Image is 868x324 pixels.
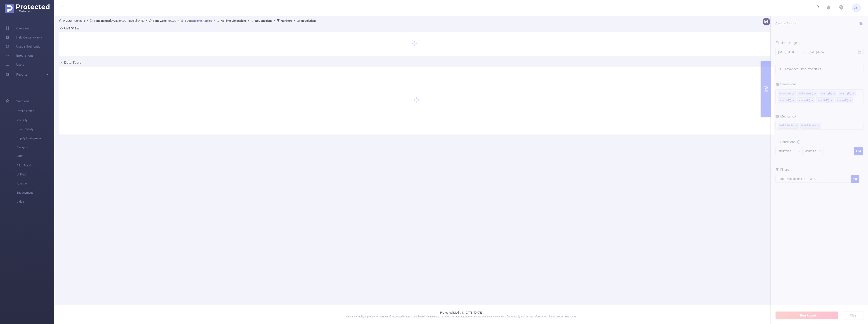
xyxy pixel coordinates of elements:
[854,3,859,12] span: JG
[16,97,29,106] span: Solutions
[5,51,33,60] a: Integrations
[17,125,54,134] span: Brand Safety
[144,19,149,22] span: >
[59,19,63,22] i: icon: user
[85,19,90,22] span: >
[94,19,110,22] b: Time Range:
[17,188,54,197] span: Engagement
[255,19,272,22] b: No Conditions
[64,26,79,31] h2: Overview
[17,152,54,161] span: MRC
[17,170,54,179] span: Unified
[5,4,50,13] img: Protected Media
[54,305,868,324] footer: Protected Media © [DATE]-[DATE]
[247,19,251,22] span: >
[17,107,54,116] span: Invalid Traffic
[63,19,68,22] b: PID:
[64,60,82,65] h2: Data Table
[17,143,54,152] span: Passport
[212,19,217,22] span: >
[272,19,277,22] span: >
[176,19,180,22] span: >
[5,33,42,42] a: Help Center (New)
[5,60,24,69] a: Users
[5,24,29,33] a: Overview
[66,315,857,319] p: This is a stable, in production version of Protected Media's dashboard. Please note that the MRC ...
[153,19,167,22] b: Time Zone:
[221,19,247,22] b: No Time Dimensions
[281,19,292,22] b: No Filters
[17,179,54,188] span: Attention
[814,5,819,11] i: icon: loading
[184,19,212,22] u: 8 Dimensions Applied
[16,70,27,79] a: Reports
[292,19,297,22] span: >
[17,161,54,170] span: Click Fraud
[17,197,54,206] span: Video
[17,116,54,125] span: Visibility
[5,42,42,51] a: Usage Notification
[59,19,316,22] span: JWPConnatix [DATE] 04:00 - [DATE] 04:59 +00:00
[17,134,54,143] span: Supply Intelligence
[301,19,316,22] b: No Solutions
[16,73,27,76] span: Reports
